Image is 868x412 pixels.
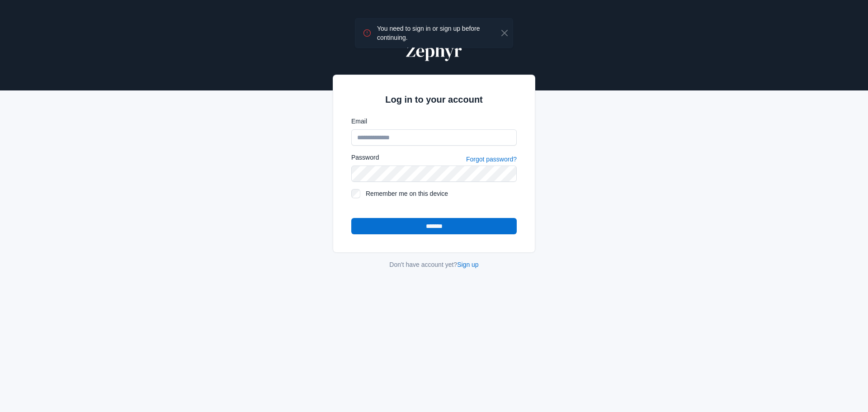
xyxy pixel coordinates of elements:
[372,19,500,47] div: You need to sign in or sign up before continuing.
[351,117,517,126] label: Email
[500,28,509,38] button: Close
[457,261,478,268] a: Sign up
[404,40,464,62] img: Zephyr Logo
[333,260,535,269] div: Don't have account yet?
[466,156,517,163] a: Forgot password?
[351,153,379,162] label: Password
[366,189,517,198] label: Remember me on this device
[351,93,517,106] h2: Log in to your account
